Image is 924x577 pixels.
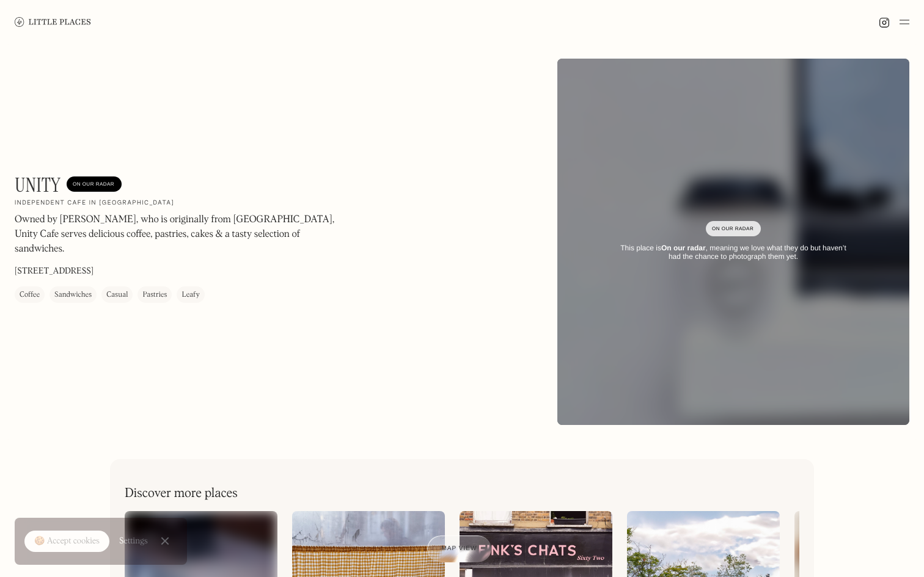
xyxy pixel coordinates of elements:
a: 🍪 Accept cookies [24,531,109,553]
p: Owned by [PERSON_NAME], who is originally from [GEOGRAPHIC_DATA], Unity Cafe serves delicious cof... [15,212,345,256]
h2: Independent cafe in [GEOGRAPHIC_DATA] [15,199,174,208]
div: On Our Radar [712,223,755,235]
div: Settings [119,537,148,545]
h2: Discover more places [125,486,238,501]
div: 🍪 Accept cookies [34,535,100,548]
strong: On our radar [661,244,706,252]
div: Leafy [182,289,199,301]
a: Close Cookie Popup [153,529,177,553]
h1: Unity [15,173,61,197]
div: Sandwiches [54,289,92,301]
div: Coffee [20,289,40,301]
a: Map view [427,535,492,562]
div: This place is , meaning we love what they do but haven’t had the chance to photograph them yet. [614,244,853,261]
p: [STREET_ADDRESS] [15,265,94,278]
div: On Our Radar [73,178,116,191]
a: Settings [119,528,148,555]
div: Close Cookie Popup [164,541,165,542]
span: Map view [442,545,477,552]
div: Casual [106,289,128,301]
div: Pastries [142,289,167,301]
